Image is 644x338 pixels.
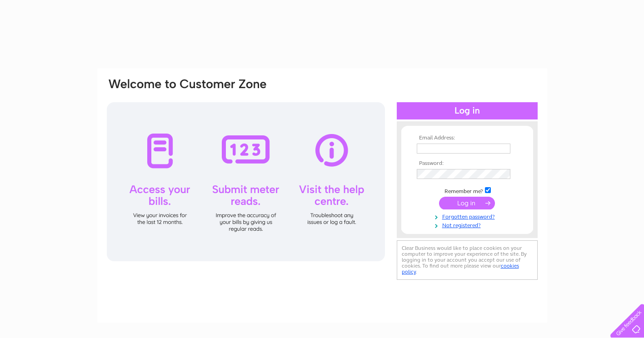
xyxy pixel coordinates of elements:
[414,160,520,167] th: Password:
[397,240,538,280] div: Clear Business would like to place cookies on your computer to improve your experience of the sit...
[414,186,520,195] td: Remember me?
[414,135,520,141] th: Email Address:
[402,263,519,275] a: cookies policy
[417,220,520,229] a: Not registered?
[417,212,520,220] a: Forgotten password?
[439,197,495,209] input: Submit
